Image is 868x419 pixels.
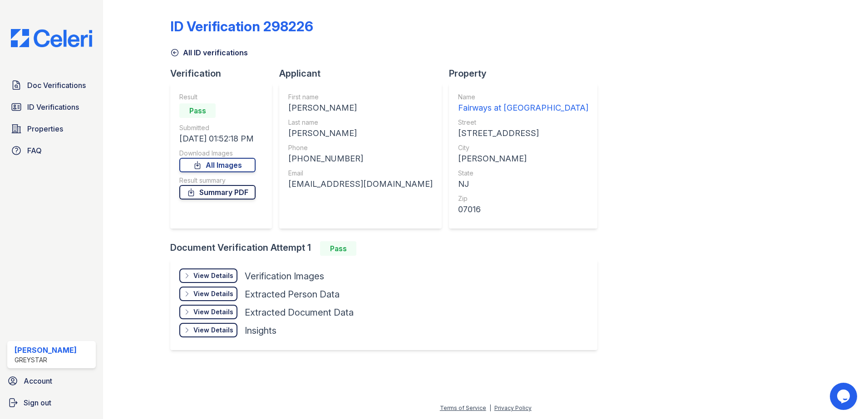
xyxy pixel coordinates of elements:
a: ID Verifications [7,98,96,116]
div: Extracted Person Data [245,288,340,301]
a: All Images [179,158,256,172]
div: [STREET_ADDRESS] [458,127,588,140]
div: Last name [288,118,433,127]
div: Zip [458,194,588,203]
div: Extracted Document Data [245,306,354,319]
div: Greystar [15,356,77,365]
div: [PERSON_NAME] [288,102,433,114]
div: Phone [288,143,433,152]
span: ID Verifications [27,102,79,112]
div: [PHONE_NUMBER] [288,152,433,165]
div: City [458,143,588,152]
div: Verification Images [245,270,324,283]
a: Account [4,372,99,390]
div: Pass [179,103,216,118]
div: Applicant [279,67,449,80]
div: Document Verification Attempt 1 [170,241,605,256]
a: All ID verifications [170,47,248,58]
div: View Details [193,326,233,335]
img: CE_Logo_Blue-a8612792a0a2168367f1c8372b55b34899dd931a85d93a1a3d3e32e68fde9ad4.png [4,29,99,47]
div: Street [458,118,588,127]
div: [DATE] 01:52:18 PM [179,132,256,145]
a: Properties [7,120,96,138]
div: Pass [320,241,356,256]
div: View Details [193,271,233,280]
div: Verification [170,67,279,80]
div: Download Images [179,149,256,158]
div: Name [458,93,588,102]
a: Doc Verifications [7,76,96,94]
div: [PERSON_NAME] [288,127,433,140]
div: Insights [245,324,276,337]
div: First name [288,93,433,102]
div: [PERSON_NAME] [15,345,77,356]
a: Sign out [4,394,99,412]
a: Terms of Service [440,404,486,411]
div: Fairways at [GEOGRAPHIC_DATA] [458,102,588,114]
a: FAQ [7,141,96,160]
div: Submitted [179,123,256,132]
span: FAQ [27,145,42,156]
div: | [489,404,491,411]
div: ID Verification 298226 [170,18,313,34]
span: Account [24,375,52,386]
div: 07016 [458,203,588,216]
div: Email [288,169,433,178]
div: View Details [193,307,233,317]
div: Result summary [179,176,256,185]
span: Sign out [24,397,51,408]
div: [EMAIL_ADDRESS][DOMAIN_NAME] [288,178,433,190]
div: View Details [193,289,233,298]
a: Name Fairways at [GEOGRAPHIC_DATA] [458,93,588,114]
div: State [458,169,588,178]
div: Result [179,93,256,102]
span: Doc Verifications [27,80,86,91]
div: [PERSON_NAME] [458,152,588,165]
a: Privacy Policy [494,404,532,411]
div: NJ [458,178,588,190]
a: Summary PDF [179,185,256,200]
iframe: chat widget [830,383,859,410]
div: Property [449,67,605,80]
span: Properties [27,123,63,134]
